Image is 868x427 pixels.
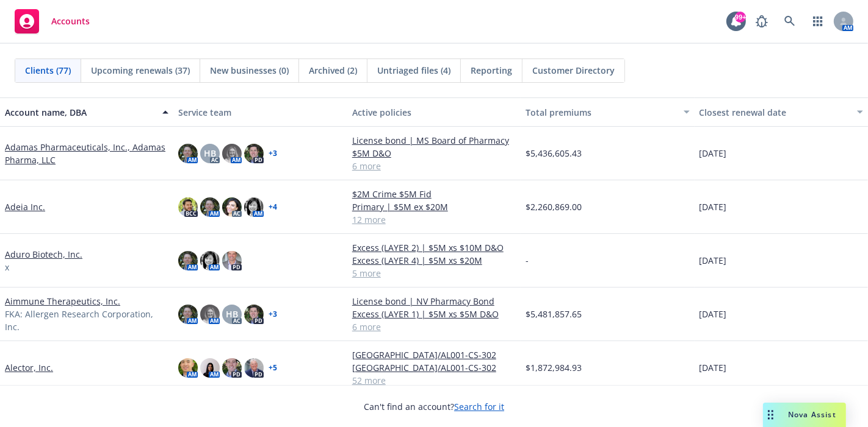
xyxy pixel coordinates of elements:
div: Active policies [352,106,516,119]
a: 12 more [352,213,516,226]
img: photo [200,197,220,217]
span: - [526,254,529,267]
a: Search for it [454,401,504,412]
div: Account name, DBA [5,106,155,119]
button: Nova Assist [763,403,846,427]
span: New businesses (0) [210,64,289,77]
img: photo [222,251,242,270]
span: [DATE] [700,308,727,320]
span: Archived (2) [309,64,357,77]
span: [DATE] [700,361,727,374]
a: License bond | NV Pharmacy Bond [352,295,516,308]
div: Closest renewal date [700,106,850,119]
a: 5 more [352,267,516,280]
span: HB [204,147,216,160]
button: Active policies [347,97,521,127]
img: photo [244,305,264,324]
div: 99+ [735,12,746,23]
a: License bond | MS Board of Pharmacy [352,134,516,147]
span: [DATE] [700,254,727,267]
a: Primary | $5M ex $20M [352,200,516,213]
img: photo [178,305,198,324]
img: photo [244,144,264,163]
span: Customer Directory [532,64,615,77]
img: photo [222,358,242,378]
a: Alector, Inc. [5,361,53,374]
span: [DATE] [700,147,727,160]
a: + 4 [269,203,277,211]
a: Switch app [806,9,830,34]
div: Service team [178,106,342,119]
a: 6 more [352,160,516,172]
a: 6 more [352,320,516,333]
span: HB [226,308,238,320]
a: Aduro Biotech, Inc. [5,248,82,261]
div: Drag to move [763,403,778,427]
div: Total premiums [526,106,676,119]
a: $5M D&O [352,147,516,160]
span: Nova Assist [788,409,836,420]
img: photo [200,305,220,324]
a: Accounts [10,4,95,38]
button: Service team [173,97,347,127]
button: Closest renewal date [695,97,868,127]
a: Adeia Inc. [5,200,45,213]
span: [DATE] [700,200,727,213]
a: Adamas Pharmaceuticals, Inc., Adamas Pharma, LLC [5,141,168,166]
img: photo [244,197,264,217]
a: 52 more [352,374,516,387]
span: Reporting [471,64,512,77]
a: Search [778,9,802,34]
a: Excess (LAYER 1) | $5M xs $5M D&O [352,308,516,320]
a: + 3 [269,150,277,157]
img: photo [200,251,220,270]
img: photo [222,144,242,163]
span: $1,872,984.93 [526,361,582,374]
span: Clients (77) [25,64,71,77]
img: photo [178,197,198,217]
a: + 3 [269,311,277,318]
span: FKA: Allergen Research Corporation, Inc. [5,308,168,333]
a: $2M Crime $5M Fid [352,188,516,200]
img: photo [244,358,264,378]
a: Excess (LAYER 4) | $5M xs $20M [352,254,516,267]
a: + 5 [269,364,277,372]
span: Untriaged files (4) [377,64,450,77]
img: photo [222,197,242,217]
img: photo [178,358,198,378]
span: $2,260,869.00 [526,200,582,213]
span: $5,436,605.43 [526,147,582,160]
span: $5,481,857.65 [526,308,582,320]
span: Can't find an account? [364,400,504,413]
a: Report a Bug [750,9,774,34]
img: photo [178,251,198,270]
a: [GEOGRAPHIC_DATA]/AL001-CS-302 [352,361,516,374]
span: Upcoming renewals (37) [91,64,190,77]
button: Total premiums [521,97,694,127]
span: Accounts [51,16,90,26]
a: Excess (LAYER 2) | $5M xs $10M D&O [352,241,516,254]
span: x [5,261,9,273]
img: photo [200,358,220,378]
a: Aimmune Therapeutics, Inc. [5,295,120,308]
a: [GEOGRAPHIC_DATA]/AL001-CS-302 [352,348,516,361]
img: photo [178,144,198,163]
